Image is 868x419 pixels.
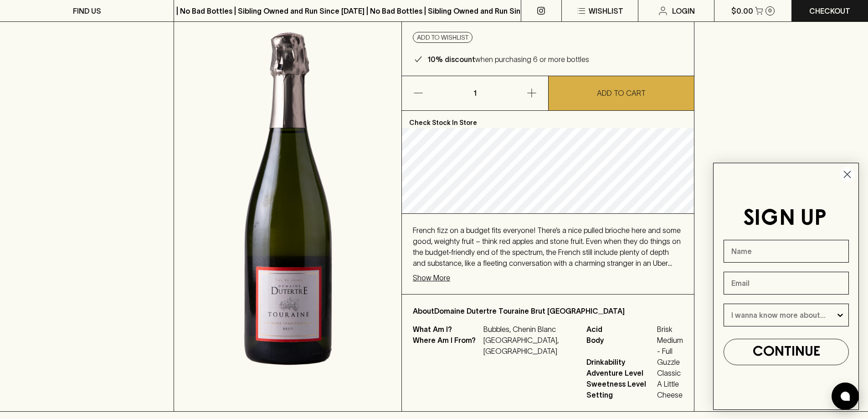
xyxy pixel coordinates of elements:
span: A Little [657,378,683,389]
p: when purchasing 6 or more bottles [427,54,589,65]
p: About Domaine Dutertre Touraine Brut [GEOGRAPHIC_DATA] [413,305,683,316]
input: I wanna know more about... [731,304,836,326]
span: French fizz on a budget fits everyone! There’s a nice pulled brioche here and some good, weighty ... [413,226,681,278]
p: $0.00 [731,5,753,16]
p: 1 [464,76,486,110]
span: Acid [586,324,655,335]
button: Add to wishlist [413,32,473,43]
span: Drinkability [586,357,655,367]
p: 0 [768,8,772,13]
button: Close dialog [839,166,855,182]
div: FLYOUT Form [704,154,868,419]
span: SIGN UP [743,208,827,229]
p: Show More [413,272,450,283]
span: Brisk [657,324,683,335]
input: Email [724,272,849,295]
input: Name [724,240,849,263]
span: Body [586,335,655,357]
span: Sweetness Level [586,378,655,389]
img: bubble-icon [841,392,850,401]
button: ADD TO CART [549,76,694,110]
p: Check Stock In Store [402,111,694,128]
p: ADD TO CART [597,88,646,98]
p: Login [672,5,695,16]
p: FIND US [73,5,101,16]
span: Setting [586,389,655,400]
p: [GEOGRAPHIC_DATA], [GEOGRAPHIC_DATA] [483,335,575,357]
p: Wishlist [589,5,623,16]
span: Cheese [657,389,683,400]
span: Classic [657,367,683,378]
b: 10% discount [427,55,475,63]
img: 37457.png [174,2,401,411]
button: CONTINUE [724,339,849,365]
p: Bubbles, Chenin Blanc [483,324,575,335]
span: Medium - Full [657,335,683,357]
button: Show Options [836,304,845,326]
span: Guzzle [657,357,683,367]
p: What Am I? [413,324,481,335]
p: Checkout [809,5,850,16]
p: Where Am I From? [413,335,481,357]
span: Adventure Level [586,367,655,378]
